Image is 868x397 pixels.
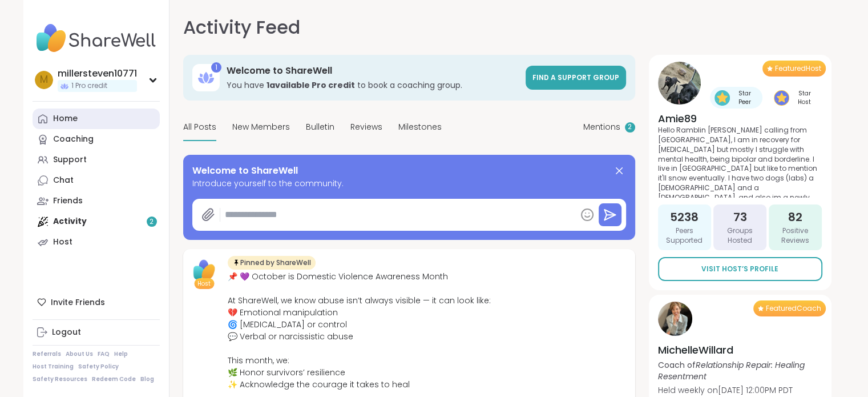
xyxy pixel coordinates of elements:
[628,122,632,132] span: 2
[33,18,160,58] img: ShareWell Nav Logo
[658,126,822,198] p: Hello Ramblin [PERSON_NAME] calling from [GEOGRAPHIC_DATA], I am in recovery for [MEDICAL_DATA] b...
[140,375,154,383] a: Blog
[183,14,300,41] h1: Activity Feed
[53,113,78,125] div: Home
[232,121,290,133] span: New Members
[53,154,87,166] div: Support
[197,279,211,288] span: Host
[532,73,619,82] span: Find a support group
[658,302,692,336] img: MichelleWillard
[788,209,802,225] span: 82
[33,292,160,312] div: Invite Friends
[658,359,822,382] p: Coach of
[732,89,758,106] span: Star Peer
[774,90,789,106] img: Star Host
[733,209,746,225] span: 73
[33,109,160,129] a: Home
[775,64,821,73] span: Featured Host
[33,363,74,371] a: Host Training
[33,150,160,170] a: Support
[583,121,620,133] span: Mentions
[92,375,136,383] a: Redeem Code
[53,175,74,186] div: Chat
[33,170,160,191] a: Chat
[658,257,822,281] a: Visit Host’s Profile
[658,384,822,396] p: Held weekly on [DATE] 12:00PM PDT
[211,62,221,73] div: 1
[98,350,110,358] a: FAQ
[33,322,160,343] a: Logout
[183,121,216,133] span: All Posts
[658,343,822,357] h4: MichelleWillard
[40,73,48,87] span: m
[53,195,83,207] div: Friends
[306,121,334,133] span: Bulletin
[58,67,137,80] div: millersteven10771
[71,81,107,91] span: 1 Pro credit
[350,121,382,133] span: Reviews
[670,209,699,225] span: 5238
[33,350,61,358] a: Referrals
[773,226,817,246] span: Positive Reviews
[267,79,355,91] b: 1 available Pro credit
[227,79,519,91] h3: You have to book a coaching group.
[33,232,160,252] a: Host
[714,90,730,106] img: Star Peer
[701,264,778,274] span: Visit Host’s Profile
[227,65,519,77] h3: Welcome to ShareWell
[658,359,805,382] i: Relationship Repair: Healing Resentment
[658,62,701,105] img: Amie89
[53,236,72,248] div: Host
[792,89,818,106] span: Star Host
[52,327,81,338] div: Logout
[66,350,93,358] a: About Us
[33,191,160,211] a: Friends
[663,226,706,246] span: Peers Supported
[398,121,442,133] span: Milestones
[658,111,822,126] h4: Amie89
[192,164,298,178] span: Welcome to ShareWell
[190,256,219,284] img: ShareWell
[526,66,626,90] a: Find a support group
[766,304,821,313] span: Featured Coach
[78,363,119,371] a: Safety Policy
[192,178,626,190] span: Introduce yourself to the community.
[53,134,94,145] div: Coaching
[33,129,160,150] a: Coaching
[718,226,762,246] span: Groups Hosted
[228,256,316,270] div: Pinned by ShareWell
[114,350,128,358] a: Help
[33,375,87,383] a: Safety Resources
